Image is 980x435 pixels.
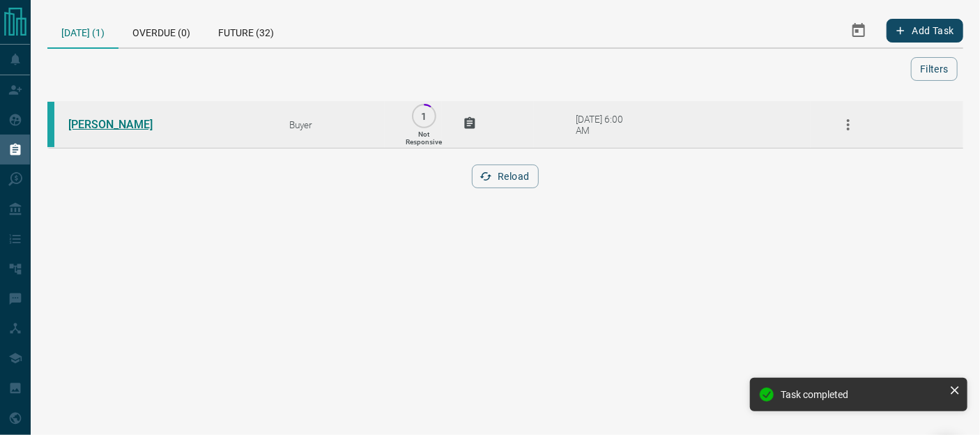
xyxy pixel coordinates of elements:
div: Overdue (0) [118,14,204,47]
div: [DATE] (1) [47,14,118,49]
button: Add Task [887,19,963,43]
div: Task completed [781,389,944,400]
button: Select Date Range [842,14,875,47]
div: condos.ca [47,102,54,147]
div: Future (32) [204,14,288,47]
p: Not Responsive [406,130,442,146]
div: [DATE] 6:00 AM [576,114,635,136]
button: Filters [911,57,958,81]
a: [PERSON_NAME] [68,118,173,131]
div: Buyer [289,119,385,130]
p: 1 [419,111,429,121]
button: Reload [472,165,538,188]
